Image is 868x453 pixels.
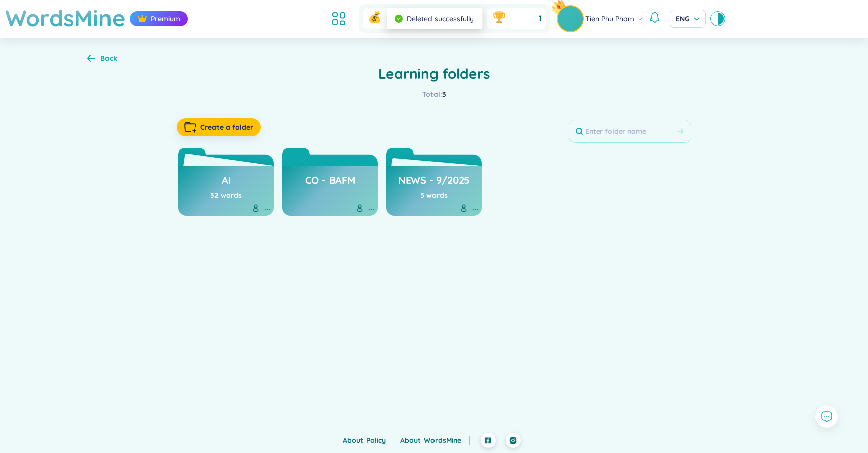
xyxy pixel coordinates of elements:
[305,171,355,190] a: Co - BAFM
[305,173,355,192] h3: Co - BAFM
[222,171,231,190] a: AI
[210,190,242,201] div: 32 words
[87,55,117,64] a: Back
[398,173,470,192] h3: News - 9/2025
[395,15,403,23] span: check-circle
[222,173,231,192] h3: AI
[400,435,470,446] div: About
[398,171,470,190] a: News - 9/2025
[137,14,147,24] img: crown icon
[177,65,691,83] h2: Learning folders
[100,53,117,64] div: Back
[177,118,261,136] button: Create a folder
[558,6,585,31] a: avatarpro
[442,90,446,99] span: 3
[422,90,442,99] span: Total :
[539,13,541,24] span: 1
[366,436,394,445] a: Policy
[130,11,188,26] div: Premium
[420,190,448,201] div: 5 words
[424,436,470,445] a: WordsMine
[343,435,394,446] div: About
[676,14,700,24] span: ENG
[558,6,583,31] img: avatar
[407,14,474,23] span: Deleted successfully
[200,122,253,132] span: Create a folder
[569,120,669,142] input: Enter folder name
[585,13,634,24] span: Tien Phu Pham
